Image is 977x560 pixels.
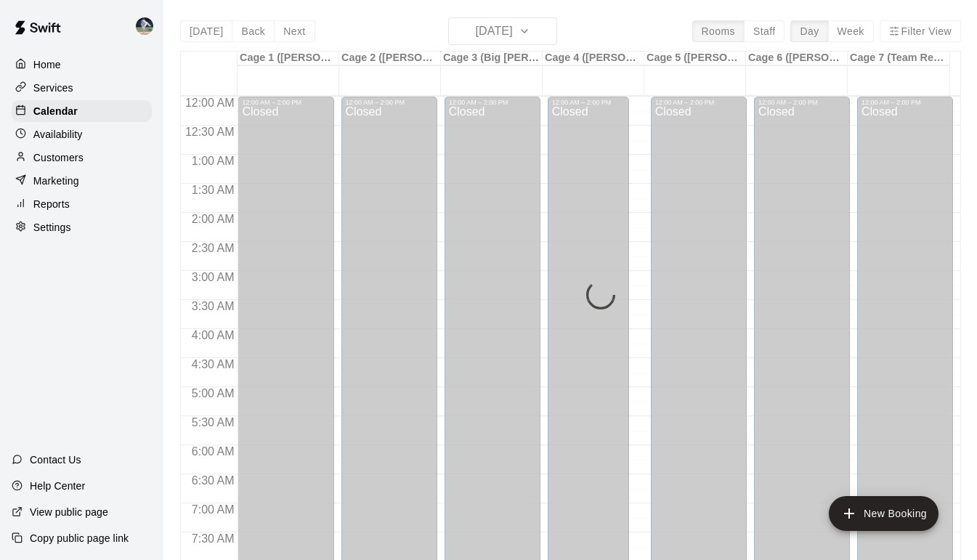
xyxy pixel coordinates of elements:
[133,12,163,41] div: Chad Bell
[33,174,79,188] p: Marketing
[12,170,152,192] a: Marketing
[30,505,108,519] p: View public page
[188,271,238,283] span: 3:00 AM
[188,387,238,399] span: 5:00 AM
[12,54,152,76] a: Home
[188,300,238,312] span: 3:30 AM
[188,445,238,458] span: 6:00 AM
[12,193,152,215] a: Reports
[12,100,152,122] a: Calendar
[182,126,238,138] span: 12:30 AM
[12,123,152,145] a: Availability
[188,474,238,487] span: 6:30 AM
[33,220,71,235] p: Settings
[346,99,433,106] div: 12:00 AM – 2:00 PM
[552,99,625,106] div: 12:00 AM – 2:00 PM
[188,155,238,167] span: 1:00 AM
[543,52,644,65] div: Cage 4 ([PERSON_NAME])
[758,99,846,106] div: 12:00 AM – 2:00 PM
[655,99,742,106] div: 12:00 AM – 2:00 PM
[188,242,238,254] span: 2:30 AM
[33,127,83,142] p: Availability
[188,503,238,516] span: 7:00 AM
[188,213,238,225] span: 2:00 AM
[188,532,238,545] span: 7:30 AM
[188,358,238,370] span: 4:30 AM
[238,52,339,65] div: Cage 1 ([PERSON_NAME])
[829,496,939,531] button: add
[12,147,152,169] a: Customers
[644,52,746,65] div: Cage 5 ([PERSON_NAME])
[848,52,949,65] div: Cage 7 (Team Rental)
[33,57,61,72] p: Home
[30,531,129,545] p: Copy public page link
[182,97,238,109] span: 12:00 AM
[188,329,238,341] span: 4:00 AM
[30,479,85,493] p: Help Center
[33,197,70,211] p: Reports
[30,453,81,467] p: Contact Us
[862,99,949,106] div: 12:00 AM – 2:00 PM
[441,52,543,65] div: Cage 3 (Big [PERSON_NAME])
[33,104,78,118] p: Calendar
[188,416,238,429] span: 5:30 AM
[449,99,536,106] div: 12:00 AM – 2:00 PM
[136,17,153,35] img: Chad Bell
[33,81,73,95] p: Services
[188,184,238,196] span: 1:30 AM
[33,150,84,165] p: Customers
[12,77,152,99] a: Services
[12,216,152,238] a: Settings
[242,99,329,106] div: 12:00 AM – 2:00 PM
[746,52,848,65] div: Cage 6 ([PERSON_NAME])
[339,52,441,65] div: Cage 2 ([PERSON_NAME])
